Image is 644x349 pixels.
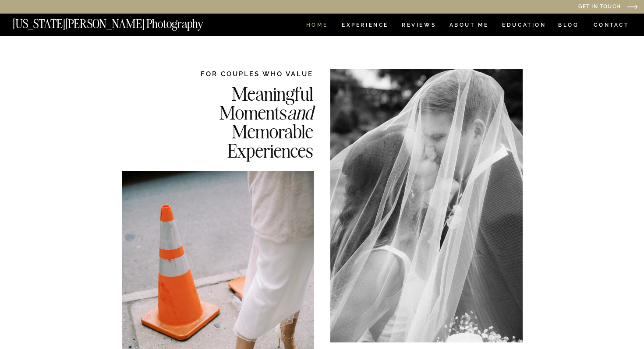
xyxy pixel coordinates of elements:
a: Experience [342,22,388,30]
a: BLOG [558,22,579,30]
a: EDUCATION [501,22,547,30]
h2: Meaningful Moments Memorable Experiences [175,84,313,159]
a: [US_STATE][PERSON_NAME] Photography [13,18,233,25]
a: REVIEWS [402,22,435,30]
a: HOME [304,22,329,30]
a: ABOUT ME [449,22,489,30]
h2: FOR COUPLES WHO VALUE [175,69,313,78]
a: CONTACT [593,20,630,30]
a: Get in Touch [489,4,621,11]
i: and [287,100,313,124]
